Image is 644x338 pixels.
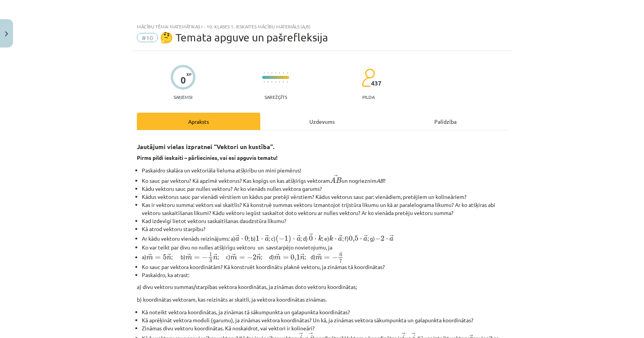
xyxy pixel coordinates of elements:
div: Palīdzība [384,113,507,130]
span: → [309,233,313,239]
div: Apraksts [137,113,260,130]
span: − [332,255,338,260]
span: n [339,254,342,256]
img: icon-short-line-57e1e144782c952c97e751825c79c345078a6d821885a25fce030b3d8c18986b.svg [264,81,264,83]
span: n [256,256,261,260]
span: → [257,253,261,259]
p: Sarežģīts [264,94,287,100]
span: − [247,255,253,260]
span: → [390,235,394,240]
span: ⋅ [386,238,388,241]
span: = [194,256,200,259]
span: #10 [137,33,158,42]
span: ⋅ [335,238,337,241]
span: , [294,257,296,261]
li: Kā noteikt vektora koordinātas, ja zināmas tā sākumpunkta un galapunkta koordinātas? [142,308,507,316]
span: a [363,237,367,241]
span: → [148,253,152,259]
span: = [239,256,245,259]
img: icon-short-line-57e1e144782c952c97e751825c79c345078a6d821885a25fce030b3d8c18986b.svg [264,72,264,74]
span: a [389,237,393,241]
li: Ko var teikt par divu no nulles atšķirīgu vektoru un savstarpējo novietojumu, ja [142,243,507,251]
span: a [235,237,239,241]
span: n [213,256,218,260]
span: ⋅ [293,238,295,241]
img: students-c634bb4e5e11cddfef0936a35e636f08e4e9abd3cc4e673bd6f9a4125e45ecb1.svg [361,68,375,87]
li: a) ; b) ; c) ; d) ; d) [142,251,507,263]
em: AB [376,177,383,184]
span: XP [186,72,191,76]
span: a [338,237,342,241]
span: 1 [296,254,300,260]
span: → [187,253,191,259]
span: → [299,333,303,338]
span: a [265,237,269,241]
img: icon-short-line-57e1e144782c952c97e751825c79c345078a6d821885a25fce030b3d8c18986b.svg [279,81,280,83]
img: icon-short-line-57e1e144782c952c97e751825c79c345078a6d821885a25fce030b3d8c18986b.svg [268,72,268,74]
img: icon-short-line-57e1e144782c952c97e751825c79c345078a6d821885a25fce030b3d8c18986b.svg [275,81,276,83]
span: 1 [209,253,212,256]
span: 3 [209,259,212,263]
img: icon-close-lesson-0947bae3869378f0d4975bcd49f059093ad1ed9edebbc8119c70593378902aed.svg [5,31,8,36]
span: n [300,256,305,260]
img: icon-short-line-57e1e144782c952c97e751825c79c345078a6d821885a25fce030b3d8c18986b.svg [275,72,276,74]
strong: Pirms pildi ieskaiti – pārliecinies, vai esi apguvis tematu! [137,154,278,161]
span: ⋅ [241,238,243,241]
span: 2 [381,236,384,241]
li: Ar kādu vektoru vienāds reizinājums: a) ; b) ; c) ; d) ﻿ ; e) ; f) ; g) [142,233,507,243]
span: 🤔 Temata apguve un pašrefleksija [160,31,328,44]
span: k [318,235,322,241]
span: → [338,235,342,240]
span: = [155,256,161,259]
span: B [336,177,342,183]
span: → [364,235,368,240]
span: 0 [245,236,248,241]
p: b) koordinātas vektoram, kas reizināts ar skaitli, ja vektora koordinātas zināmas. [137,295,507,304]
li: Paskaidro, ka atrast: [142,271,507,279]
span: m [274,256,281,260]
span: 437 [371,80,381,87]
span: 5 [355,236,358,241]
span: 0 [309,236,313,241]
li: Kā atrod vektoru starpību? [142,225,507,233]
span: ⋅ [261,238,263,241]
div: 0 [181,75,186,85]
span: m [146,256,153,260]
span: 1 [284,236,288,241]
span: k [329,235,333,241]
span: → [297,235,301,240]
span: ( [276,235,279,243]
span: → [411,333,415,338]
span: ⋅ [314,238,316,241]
li: Kādus vektorus sauc par vienādi vērstiem un kādus par pretēji vērstiem? Kādus vektorus sauc par: ... [142,193,507,201]
img: icon-short-line-57e1e144782c952c97e751825c79c345078a6d821885a25fce030b3d8c18986b.svg [268,81,268,83]
img: icon-short-line-57e1e144782c952c97e751825c79c345078a6d821885a25fce030b3d8c18986b.svg [279,72,280,74]
li: Ko sauc par vektoru? Kā apzīmē vektorus? Kas kopīgs un kas atšķirīgs vektoram un nogrieznim ? [142,174,507,185]
img: icon-short-line-57e1e144782c952c97e751825c79c345078a6d821885a25fce030b3d8c18986b.svg [283,72,284,74]
img: icon-short-line-57e1e144782c952c97e751825c79c345078a6d821885a25fce030b3d8c18986b.svg [271,72,272,74]
span: = [283,256,289,259]
span: → [167,253,171,259]
span: n [167,256,171,260]
span: 7 [339,258,342,263]
span: − [375,236,381,241]
span: 0 [291,254,294,260]
span: m [230,256,237,260]
span: − [202,255,208,260]
span: → [214,253,217,259]
span: → [301,253,304,259]
p: a) divu vektoru summas/starpības vektora koordinātas, ja zināmas doto vektoru koordinātas; [137,283,507,291]
span: → [334,175,338,180]
span: 2 [253,254,256,260]
img: icon-short-line-57e1e144782c952c97e751825c79c345078a6d821885a25fce030b3d8c18986b.svg [283,81,284,83]
p: Saņemsi [171,94,195,100]
li: Paskaidro skalāra un vektoriāla lieluma atšķirību un mini piemērus! [142,166,507,174]
li: Kas ir vektoru summa: vektors vai skaitlis? Kā konstruē summas vektoru izmantojot trijstūra likum... [142,201,507,217]
span: a [297,237,301,241]
img: icon-short-line-57e1e144782c952c97e751825c79c345078a6d821885a25fce030b3d8c18986b.svg [271,81,272,83]
span: m [315,256,322,260]
span: , [353,238,355,242]
img: icon-short-line-57e1e144782c952c97e751825c79c345078a6d821885a25fce030b3d8c18986b.svg [287,72,287,74]
p: pilda [362,94,375,100]
li: Zināmas divu vektoru koordinātas. Kā noskaidrot, vai vektori ir kolineāri? [142,324,507,332]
